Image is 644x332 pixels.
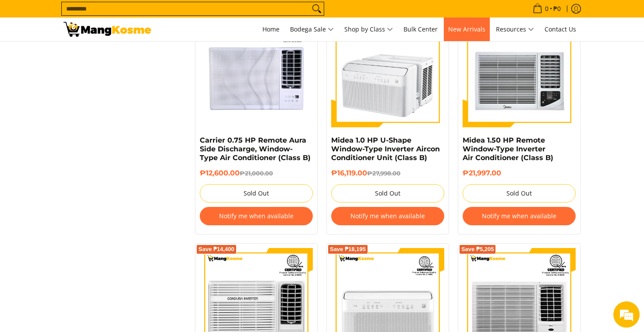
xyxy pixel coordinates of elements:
[240,170,273,177] del: ₱21,000.00
[448,25,485,33] span: New Arrivals
[200,207,313,225] button: Notify me when available
[4,239,167,269] textarea: Type your message and hit 'Enter'
[463,184,576,203] button: Sold Out
[160,17,580,41] nav: Main Menu
[51,110,121,199] span: We're online!
[463,169,576,178] h6: ₱21,997.00
[463,14,576,127] img: Midea 1.50 HP Remote Window-Type Inverter Air Conditioner (Class B)
[463,207,576,225] button: Notify me when available
[258,17,284,41] a: Home
[200,14,313,127] img: Carrier 0.75 HP Remote Aura Side Discharge, Window-Type Air Conditioner (Class B)
[331,169,444,178] h6: ₱16,119.00
[331,184,444,203] button: Sold Out
[545,25,576,33] span: Contact Us
[540,17,580,41] a: Contact Us
[310,2,324,15] button: Search
[496,24,534,35] span: Resources
[331,136,440,162] a: Midea 1.0 HP U-Shape Window-Type Inverter Aircon Conditioner Unit (Class B)
[200,184,313,203] button: Sold Out
[331,14,444,127] img: Midea 1.0 HP U-Shape Window-Type Inverter Aircon Conditioner Unit (Class B)
[399,17,442,41] a: Bulk Center
[144,4,165,25] div: Minimize live chat window
[200,169,313,178] h6: ₱12,600.00
[367,170,400,177] del: ₱27,998.00
[463,136,553,162] a: Midea 1.50 HP Remote Window-Type Inverter Air Conditioner (Class B)
[492,17,538,41] a: Resources
[286,17,338,41] a: Bodega Sale
[530,4,563,14] span: •
[444,17,490,41] a: New Arrivals
[331,207,444,225] button: Notify me when available
[46,49,147,60] div: Chat with us now
[544,6,550,12] span: 0
[552,6,562,12] span: ₱0
[290,24,334,35] span: Bodega Sale
[262,25,280,33] span: Home
[198,247,234,252] span: Save ₱14,400
[340,17,397,41] a: Shop by Class
[64,22,151,37] img: Bodega Sale Aircon l Mang Kosme: Home Appliances Warehouse Sale Window Type | Page 2
[461,247,494,252] span: Save ₱5,205
[403,25,438,33] span: Bulk Center
[200,136,311,162] a: Carrier 0.75 HP Remote Aura Side Discharge, Window-Type Air Conditioner (Class B)
[344,24,393,35] span: Shop by Class
[330,247,366,252] span: Save ₱18,195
